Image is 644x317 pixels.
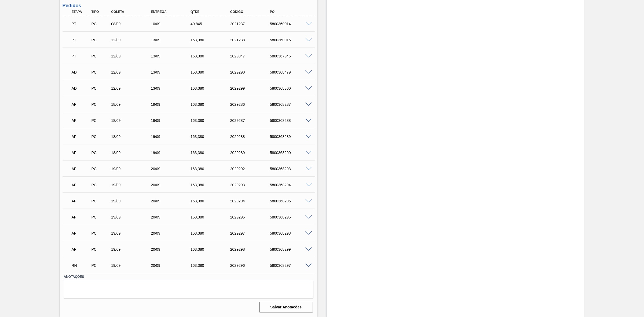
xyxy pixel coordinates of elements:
p: AD [72,86,90,90]
div: 2029292 [229,167,274,171]
p: PT [72,38,90,42]
div: Pedido de Compra [90,118,111,123]
div: Aguardando Faturamento [70,163,92,175]
div: Aguardando Descarga [70,66,92,78]
div: Pedido em Trânsito [70,50,92,62]
div: 12/09/2025 [110,38,155,42]
div: Aguardando Faturamento [70,115,92,126]
div: 163,380 [189,54,234,58]
div: 5800368300 [269,86,314,90]
div: 12/09/2025 [110,70,155,74]
div: 2029298 [229,247,274,252]
div: Pedido em Trânsito [70,18,92,30]
div: 20/09/2025 [149,247,195,252]
div: 18/09/2025 [110,151,155,155]
div: Aguardando Faturamento [70,227,92,239]
p: AF [72,102,90,107]
div: Pedido de Compra [90,247,111,252]
div: Pedido de Compra [90,38,111,42]
div: Aguardando Faturamento [70,131,92,143]
p: AF [72,231,90,235]
div: 5800368296 [269,215,314,219]
div: 163,380 [189,183,234,187]
div: 19/09/2025 [110,263,155,268]
div: Aguardando Faturamento [70,211,92,223]
div: Tipo [90,10,111,14]
div: Aguardando Faturamento [70,195,92,207]
div: Pedido de Compra [90,134,111,139]
p: AF [72,151,90,155]
div: 163,380 [189,134,234,139]
div: 20/09/2025 [149,199,195,203]
div: 19/09/2025 [110,199,155,203]
div: Pedido de Compra [90,86,111,90]
div: 2029295 [229,215,274,219]
div: Entrega [149,10,195,14]
p: RN [72,263,90,268]
p: PT [72,54,90,58]
div: 163,380 [189,231,234,235]
div: 5800368289 [269,134,314,139]
div: Pedido de Compra [90,151,111,155]
div: 19/09/2025 [149,134,195,139]
div: 5800368298 [269,231,314,235]
div: 18/09/2025 [110,118,155,123]
div: 163,380 [189,247,234,252]
div: Pedido de Compra [90,263,111,268]
div: 13/09/2025 [149,86,195,90]
div: Aguardando Faturamento [70,147,92,159]
div: 5800368297 [269,263,314,268]
div: 5800368288 [269,118,314,123]
div: 2029290 [229,70,274,74]
div: 19/09/2025 [110,247,155,252]
div: 19/09/2025 [149,151,195,155]
div: Etapa [70,10,92,14]
div: 163,380 [189,199,234,203]
div: 20/09/2025 [149,167,195,171]
div: 19/09/2025 [149,118,195,123]
button: Salvar Anotações [259,302,313,312]
div: Pedido de Compra [90,70,111,74]
div: 2029047 [229,54,274,58]
div: 20/09/2025 [149,231,195,235]
div: 19/09/2025 [110,167,155,171]
p: PT [72,22,90,26]
div: 18/09/2025 [110,102,155,107]
div: Aguardando Faturamento [70,99,92,110]
h3: Pedidos [63,3,315,9]
p: AD [72,70,90,74]
div: Pedido de Compra [90,22,111,26]
p: AF [72,247,90,252]
div: 2029297 [229,231,274,235]
div: 163,380 [189,167,234,171]
div: PO [269,10,314,14]
div: 5800367946 [269,54,314,58]
div: 08/09/2025 [110,22,155,26]
div: 163,380 [189,118,234,123]
div: Qtde [189,10,234,14]
div: 2029286 [229,102,274,107]
div: Aguardando Faturamento [70,179,92,191]
div: 13/09/2025 [149,38,195,42]
p: AF [72,167,90,171]
div: Aguardando Faturamento [70,243,92,255]
div: Pedido de Compra [90,231,111,235]
div: 19/09/2025 [110,215,155,219]
div: 12/09/2025 [110,86,155,90]
div: 5800368290 [269,151,314,155]
div: 163,380 [189,70,234,74]
div: 10/09/2025 [149,22,195,26]
div: 2029296 [229,263,274,268]
div: Pedido de Compra [90,167,111,171]
div: 2029288 [229,134,274,139]
div: 18/09/2025 [110,134,155,139]
div: 2029293 [229,183,274,187]
div: Pedido de Compra [90,54,111,58]
div: 163,380 [189,38,234,42]
div: 40,845 [189,22,234,26]
p: AF [72,183,90,187]
div: 5800368293 [269,167,314,171]
p: AF [72,215,90,219]
div: Pedido de Compra [90,215,111,219]
div: 163,380 [189,151,234,155]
